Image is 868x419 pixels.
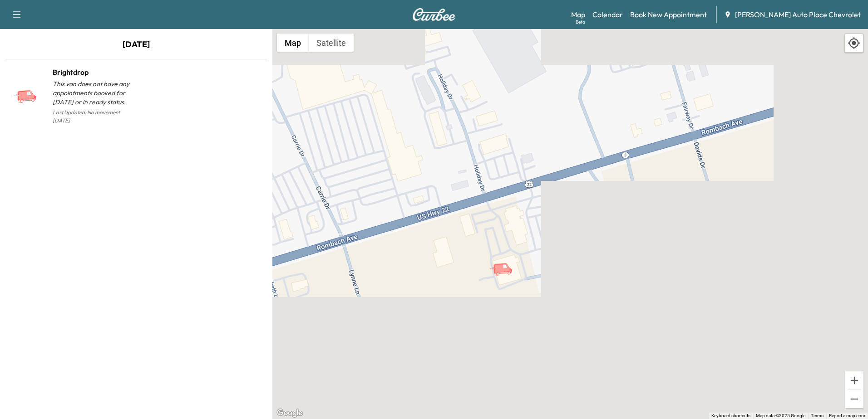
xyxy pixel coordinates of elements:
[275,407,305,419] a: Open this area in Google Maps (opens a new window)
[844,34,863,53] div: Recenter map
[412,8,456,21] img: Curbee Logo
[735,9,861,20] span: [PERSON_NAME] Auto Place Chevrolet
[829,413,865,418] a: Report a map error
[576,19,585,25] div: Beta
[845,371,863,390] button: Zoom in
[592,9,623,20] a: Calendar
[811,413,824,418] a: Terms (opens in new tab)
[309,34,354,52] button: Show satellite imagery
[630,9,707,20] a: Book New Appointment
[275,407,305,419] img: Google
[571,9,585,20] a: MapBeta
[277,34,309,52] button: Show street map
[53,67,136,78] h1: Brightdrop
[53,107,136,127] p: Last Updated: No movement [DATE]
[711,413,750,419] button: Keyboard shortcuts
[489,253,521,269] gmp-advanced-marker: Brightdrop
[845,390,863,408] button: Zoom out
[53,79,136,107] p: This van does not have any appointments booked for [DATE] or in ready status.
[756,413,805,418] span: Map data ©2025 Google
